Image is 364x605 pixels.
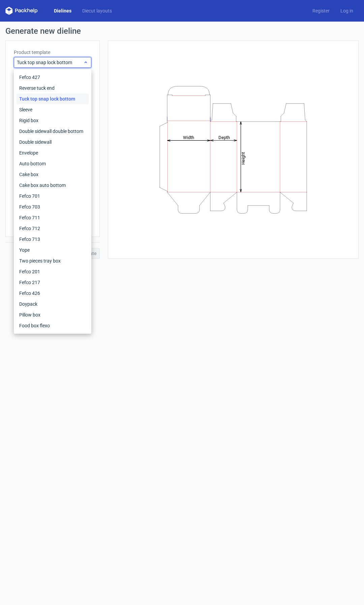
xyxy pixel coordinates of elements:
[17,115,89,126] div: Rigid box
[17,309,89,320] div: Pillow box
[17,288,89,299] div: Fefco 426
[307,7,335,14] a: Register
[335,7,359,14] a: Log in
[183,135,194,140] tspan: Width
[17,137,89,147] div: Double sidewall
[17,299,89,309] div: Doypack
[17,158,89,169] div: Auto bottom
[17,277,89,288] div: Fefco 217
[49,7,77,14] a: Dielines
[17,234,89,245] div: Fefco 713
[17,201,89,212] div: Fefco 703
[17,126,89,137] div: Double sidewall double bottom
[17,255,89,266] div: Two pieces tray box
[17,83,89,93] div: Reverse tuck end
[5,27,359,35] h1: Generate new dieline
[14,49,91,56] label: Product template
[17,223,89,234] div: Fefco 712
[77,7,117,14] a: Diecut layouts
[17,59,83,66] span: Tuck top snap lock bottom
[17,245,89,255] div: Yope
[218,135,230,140] tspan: Depth
[17,147,89,158] div: Envelope
[17,104,89,115] div: Sleeve
[17,72,89,83] div: Fefco 427
[17,180,89,191] div: Cake box auto bottom
[241,152,246,164] tspan: Height
[17,93,89,104] div: Tuck top snap lock bottom
[17,320,89,331] div: Food box flexo
[17,191,89,201] div: Fefco 701
[17,212,89,223] div: Fefco 711
[17,266,89,277] div: Fefco 201
[17,169,89,180] div: Cake box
